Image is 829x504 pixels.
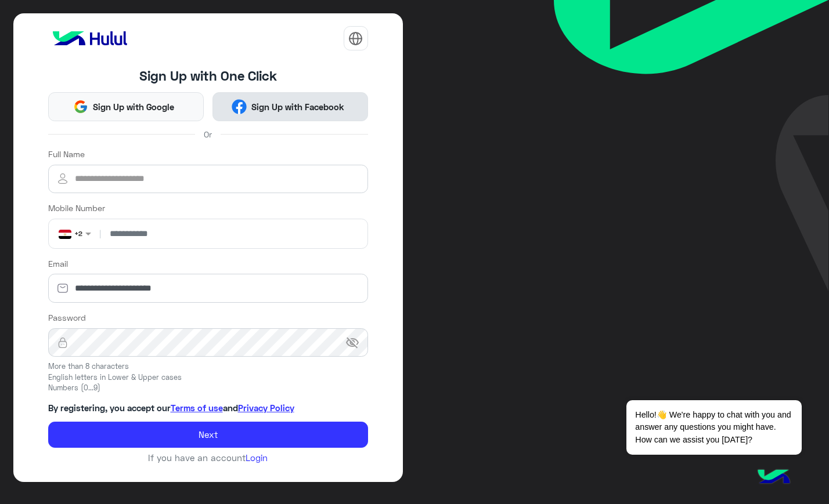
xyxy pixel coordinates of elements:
[348,31,363,46] img: tab
[48,361,368,372] small: More than 8 characters
[345,336,359,350] span: visibility_off
[74,229,82,238] b: +2
[238,403,294,413] a: Privacy Policy
[48,202,105,214] label: Mobile Number
[48,337,77,349] img: lock
[48,258,68,270] label: Email
[48,148,85,160] label: Full Name
[48,422,368,448] button: Next
[48,452,368,463] h6: If you have an account
[48,27,132,50] img: logo
[73,99,88,114] img: Google
[48,92,204,121] button: Sign Up with Google
[48,403,171,413] span: By registering, you accept our
[626,400,801,455] span: Hello!👋 We're happy to chat with you and answer any questions you might have. How can we assist y...
[48,372,368,383] small: English letters in Lower & Upper cases
[48,311,86,324] label: Password
[48,282,77,294] img: email
[754,458,794,498] img: hulul-logo.png
[232,99,247,114] img: Facebook
[247,100,348,114] span: Sign Up with Facebook
[212,92,368,121] button: Sign Up with Facebook
[171,403,223,413] a: Terms of use
[97,227,103,240] span: |
[246,452,268,463] a: Login
[48,172,77,186] img: user
[223,403,238,413] span: and
[204,128,212,140] span: Or
[48,68,368,84] h4: Sign Up with One Click
[48,383,368,394] small: Numbers (0...9)
[88,100,178,114] span: Sign Up with Google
